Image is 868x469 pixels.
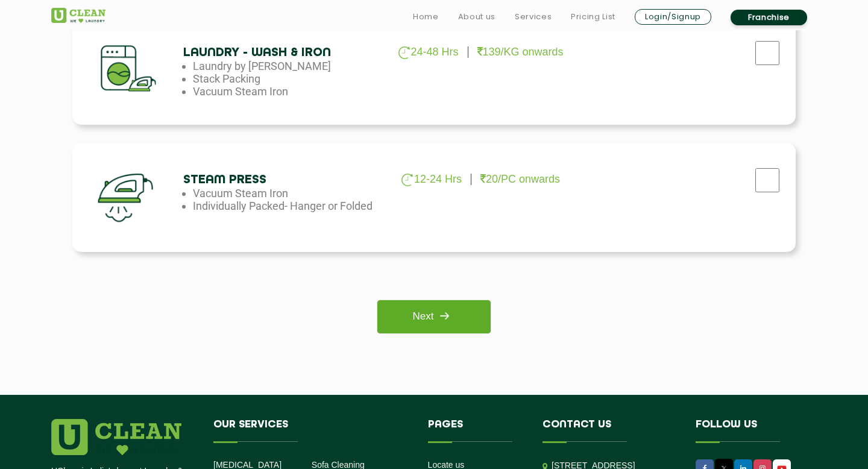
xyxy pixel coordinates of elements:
[458,10,495,24] a: About us
[413,10,439,24] a: Home
[542,419,678,442] h4: Contact us
[377,300,490,333] a: Next
[401,173,462,186] p: 12-24 Hrs
[433,305,455,327] img: right_icon.png
[635,9,711,25] a: Login/Signup
[515,10,552,24] a: Services
[480,173,560,186] p: 20/PC onwards
[401,174,413,186] img: clock_g.png
[183,46,379,60] h4: Laundry - Wash & Iron
[193,85,388,98] li: Vacuum Steam Iron
[51,8,105,23] img: UClean Laundry and Dry Cleaning
[183,173,379,187] h4: Steam Press
[731,10,807,25] a: Franchise
[428,419,525,442] h4: Pages
[696,419,802,442] h4: Follow us
[51,419,181,455] img: logo.png
[213,419,410,442] h4: Our Services
[193,187,388,200] li: Vacuum Steam Iron
[193,60,388,72] li: Laundry by [PERSON_NAME]
[193,72,388,85] li: Stack Packing
[398,46,410,59] img: clock_g.png
[477,46,564,58] p: 139/KG onwards
[398,46,459,59] p: 24-48 Hrs
[193,200,388,212] li: Individually Packed- Hanger or Folded
[571,10,615,24] a: Pricing List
